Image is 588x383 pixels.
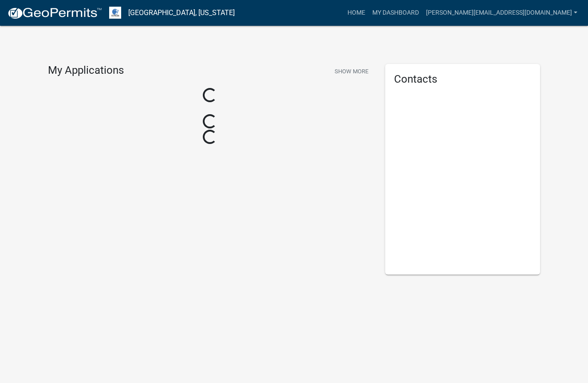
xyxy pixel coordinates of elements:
a: My Dashboard [369,4,422,21]
a: [PERSON_NAME][EMAIL_ADDRESS][DOMAIN_NAME] [422,4,581,21]
a: [GEOGRAPHIC_DATA], [US_STATE] [128,5,235,20]
button: Show More [331,64,372,79]
img: Otter Tail County, Minnesota [109,7,121,19]
h5: Contacts [394,73,532,86]
a: Home [344,4,369,21]
h4: My Applications [48,64,124,77]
